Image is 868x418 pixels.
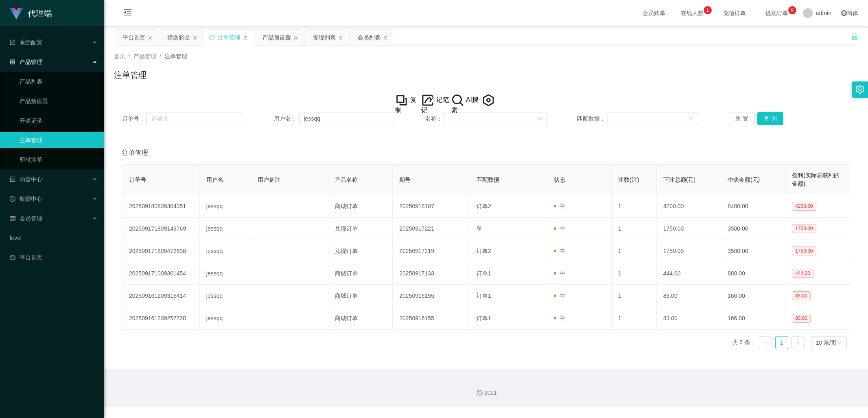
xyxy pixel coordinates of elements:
[763,341,768,345] i: 图标: left
[122,240,200,262] td: 202509171809472638
[20,152,98,168] a: 即时注单
[200,285,251,307] td: jessqq
[704,6,712,14] sup: 1
[477,176,499,183] span: 匹配数据
[395,94,408,107] img: +vywMD4W03sz8AcLhV9TmKVjsAAAAABJRU5ErkJggg==
[759,336,772,349] li: 上一页
[122,148,148,158] span: 注单管理
[721,307,785,330] td: 166.00
[657,218,721,240] td: 1750.00
[122,307,200,330] td: 202509161209257728
[855,85,864,94] i: 图标: setting
[796,341,800,345] i: 图标: right
[122,114,146,123] span: 订单号：
[111,389,861,397] div: 2021
[577,114,608,123] span: 匹配数据：
[663,176,695,183] span: 下注总额(元)
[425,114,444,123] span: 名称：
[851,33,858,40] i: 图标: unlock
[200,307,251,330] td: jessqq
[837,340,842,346] i: 图标: down
[20,132,98,148] a: 注单管理
[816,337,837,349] div: 10 条/页
[10,59,15,65] i: 图标: appstore-o
[788,6,796,14] sup: 9
[721,218,785,240] td: 3500.00
[719,10,750,16] span: 充值订单
[262,30,291,45] div: 产品预设置
[721,262,785,285] td: 888.00
[451,94,464,107] img: hH46hMuwJzBHKAAAAAElFTkSuQmCC
[792,202,816,211] span: 4200.00
[612,195,657,218] td: 1
[10,40,15,45] i: 图标: form
[328,240,393,262] td: 兑现订单
[10,176,42,183] span: 内容中心
[612,218,657,240] td: 1
[258,176,280,183] span: 用户备注
[554,176,565,183] span: 状态
[293,35,298,40] i: 图标: close
[299,112,395,125] input: 请输入
[393,285,470,307] td: 20250916155
[122,262,200,285] td: 202509171009301454
[114,53,125,59] span: 首页
[612,262,657,285] td: 1
[689,116,693,122] i: 图标: down
[122,195,200,218] td: 202509180809304351
[10,230,98,246] a: level
[393,262,470,285] td: 20250917133
[399,176,411,183] span: 期号
[728,176,760,183] span: 中奖金额(元)
[328,307,393,330] td: 商城订单
[554,203,565,209] span: 中
[328,195,393,218] td: 商城订单
[133,53,156,59] span: 产品管理
[791,6,794,14] p: 9
[328,285,393,307] td: 商城订单
[20,93,98,109] a: 产品预设置
[757,112,783,125] button: 查 询
[313,30,336,45] div: 提现列表
[20,73,98,90] a: 产品列表
[148,35,153,40] i: 图标: close
[200,195,251,218] td: jessqq
[160,53,161,59] span: /
[10,196,42,202] span: 数据中心
[122,30,145,45] div: 平台首页
[114,69,146,81] h1: 注单管理
[792,172,840,187] span: 盈利(实际总获利的金额)
[393,195,470,218] td: 20250918107
[10,59,42,65] span: 产品管理
[618,176,639,183] span: 注数(注)
[243,35,248,40] i: 图标: close
[721,195,785,218] td: 8400.00
[706,6,709,14] p: 1
[657,240,721,262] td: 1750.00
[393,218,470,240] td: 20250917221
[218,30,241,45] div: 注单管理
[129,176,146,183] span: 订单号
[477,203,491,209] span: 订单2
[657,262,721,285] td: 444.00
[721,240,785,262] td: 3500.00
[657,285,721,307] td: 83.00
[657,195,721,218] td: 4200.00
[481,94,495,107] img: AivEMIV8KsPvPPD9SxUql4SH8QqllF07RjqtXqV5ygdJe4UlMEr3zb7XZL+lAGNfV6vZfL5R4VAYnRBZUUEhoFNTJsoqO0CbC...
[358,30,380,45] div: 会员列表
[10,39,42,46] span: 系统配置
[200,240,251,262] td: jessqq
[10,8,23,20] img: logo.9652507e.png
[761,10,792,16] span: 提现订单
[146,112,243,125] input: 请输入
[792,269,813,278] span: 444.00
[122,285,200,307] td: 202509161209316414
[792,291,811,300] span: 83.00
[274,114,299,123] span: 用户名：
[776,337,788,349] a: 1
[10,215,42,222] span: 会员管理
[612,285,657,307] td: 1
[841,10,847,16] i: 图标: global
[206,176,223,183] span: 用户名
[200,262,251,285] td: jessqq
